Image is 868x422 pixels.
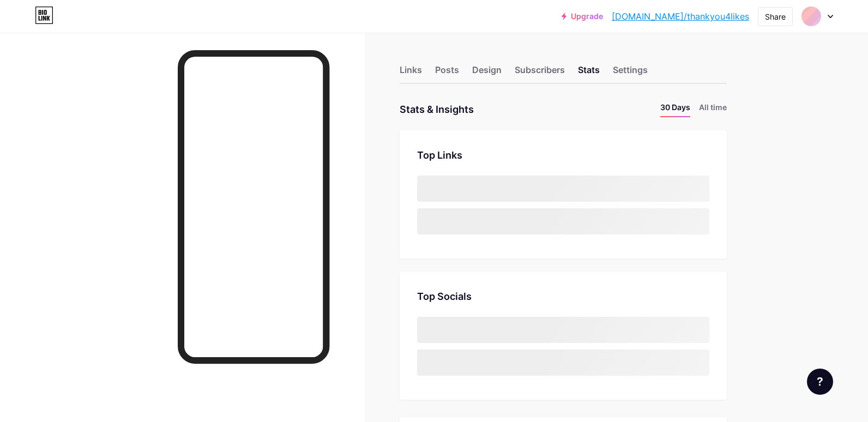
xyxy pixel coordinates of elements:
[400,101,474,117] div: Stats & Insights
[515,63,565,83] div: Subscribers
[699,101,727,117] li: All time
[765,11,786,22] div: Share
[472,63,502,83] div: Design
[660,101,690,117] li: 30 Days
[562,12,603,21] a: Upgrade
[613,63,648,83] div: Settings
[417,289,709,304] div: Top Socials
[400,63,422,83] div: Links
[612,10,749,23] a: [DOMAIN_NAME]/thankyou4likes
[578,63,600,83] div: Stats
[417,148,709,162] div: Top Links
[435,63,459,83] div: Posts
